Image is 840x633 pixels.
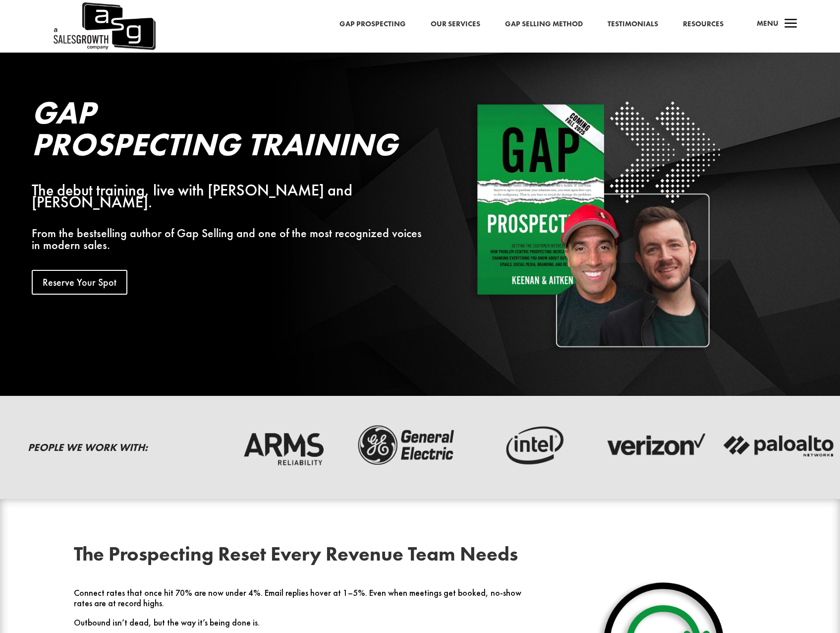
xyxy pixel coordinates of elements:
h2: The Prospecting Reset Every Revenue Team Needs [74,544,523,569]
a: Gap Selling Method [505,18,583,31]
span: a [781,14,801,34]
a: Resources [683,18,724,31]
p: Connect rates that once hit 70% are now under 4%. Email replies hover at 1–5%. Even when meetings... [74,588,523,618]
a: Reserve Your Spot [32,270,127,295]
img: intel-logo-dark [474,423,588,468]
img: Square White - Shadow [470,97,725,351]
p: From the bestselling author of Gap Selling and one of the most recognized voices in modern sales. [32,227,432,251]
div: The debut training, live with [PERSON_NAME] and [PERSON_NAME]. [32,185,432,208]
img: palato-networks-logo-dark [722,423,836,468]
a: Gap Prospecting [339,18,406,31]
h2: Gap Prospecting Training [32,97,432,165]
a: Testimonials [608,18,658,31]
span: Menu [757,18,779,28]
img: arms-reliability-logo-dark [226,423,340,468]
img: ge-logo-dark [350,423,464,468]
img: verizon-logo-dark [598,423,712,468]
a: Our Services [431,18,480,31]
